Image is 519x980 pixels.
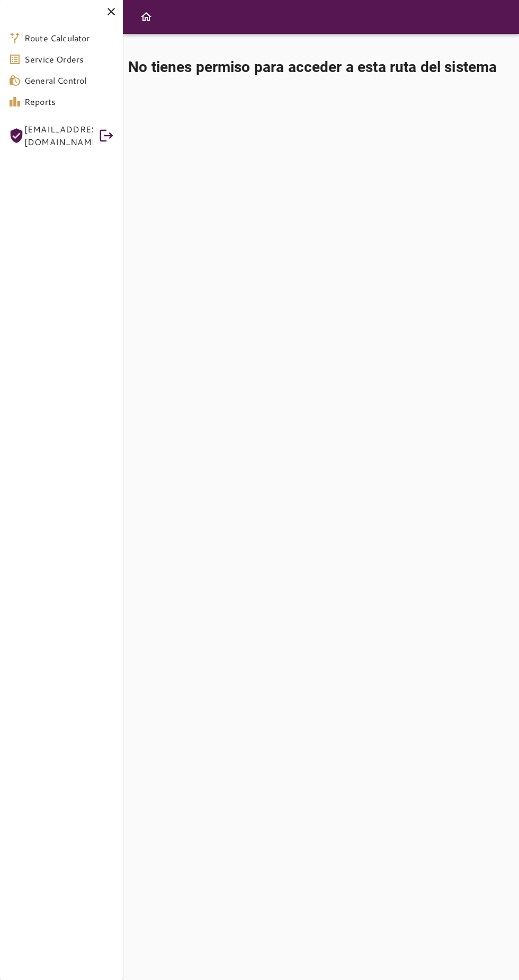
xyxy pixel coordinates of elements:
h1: No tienes permiso para acceder a esta ruta del sistema [128,57,514,78]
span: Route Calculator [24,32,114,44]
span: Reports [24,95,114,108]
span: Service Orders [24,53,114,66]
span: [EMAIL_ADDRESS][DOMAIN_NAME] [24,123,93,148]
span: General Control [24,74,114,87]
button: Open drawer [136,6,157,28]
